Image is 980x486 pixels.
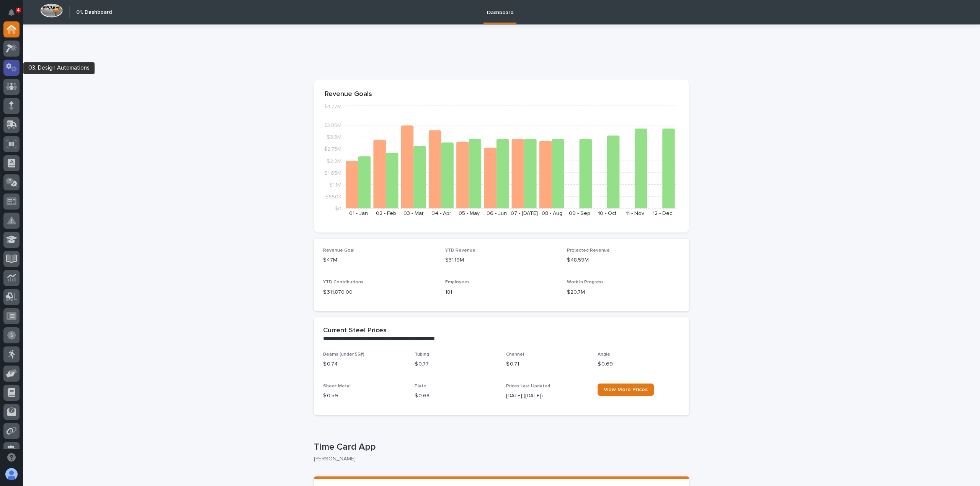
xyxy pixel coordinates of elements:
p: $ 0.77 [415,360,497,368]
text: 11 - Nov [626,211,644,216]
text: 07 - [DATE] [511,211,538,216]
text: 04 - Apr [431,211,451,216]
span: Projected Revenue [567,248,610,253]
p: $ 0.69 [598,360,680,368]
p: [DATE] ([DATE]) [506,392,588,400]
span: Pylon [76,141,93,147]
span: Sheet Metal [323,384,351,388]
tspan: $550K [325,194,341,199]
span: YTD Contributions [323,280,363,284]
tspan: $3.3M [327,135,341,140]
text: 01 - Jan [349,211,368,216]
span: Plate [415,384,426,388]
p: $47M [323,256,436,264]
text: 12 - Dec [653,211,672,216]
p: $48.59M [567,256,680,264]
span: View More Prices [604,387,648,392]
span: YTD Revenue [445,248,475,253]
text: 10 - Oct [598,211,616,216]
p: $ 0.71 [506,360,588,368]
span: Revenue Goal [323,248,354,253]
p: 4 [17,7,20,13]
a: Powered byPylon [54,141,93,147]
p: $ 0.74 [323,360,405,368]
tspan: $4.77M [323,104,341,109]
div: Notifications4 [10,9,20,21]
p: $ 311,870.00 [323,288,436,296]
text: 06 - Jun [487,211,507,216]
p: $20.7M [567,288,680,296]
h2: 01. Dashboard [76,9,112,16]
h2: Current Steel Prices [323,327,387,335]
text: 03 - Mar [403,211,424,216]
tspan: $3.85M [323,123,341,128]
button: users-avatar [3,466,20,482]
text: 05 - May [459,211,480,216]
p: 181 [445,288,558,296]
span: Channel [506,352,524,357]
span: Prices Last Updated [506,384,550,388]
p: [PERSON_NAME] [314,456,683,462]
a: View More Prices [598,384,654,396]
p: $ 0.68 [415,392,497,400]
button: Open support chat [3,449,20,465]
tspan: $0 [335,206,341,211]
p: Revenue Goals [325,90,678,99]
p: Time Card App [314,442,686,453]
tspan: $2.75M [324,146,341,152]
span: Angle [598,352,610,357]
text: 02 - Feb [376,211,396,216]
span: Beams (under 55#) [323,352,364,357]
p: $ 0.59 [323,392,405,400]
tspan: $2.2M [327,158,341,164]
button: Notifications [3,5,20,21]
text: 09 - Sep [569,211,590,216]
img: Workspace Logo [40,3,63,18]
p: $31.19M [445,256,558,264]
span: Work in Progress [567,280,604,284]
text: 08 - Aug [542,211,562,216]
tspan: $1.65M [324,170,341,176]
span: Tubing [415,352,429,357]
tspan: $1.1M [329,182,341,187]
span: Employees [445,280,470,284]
